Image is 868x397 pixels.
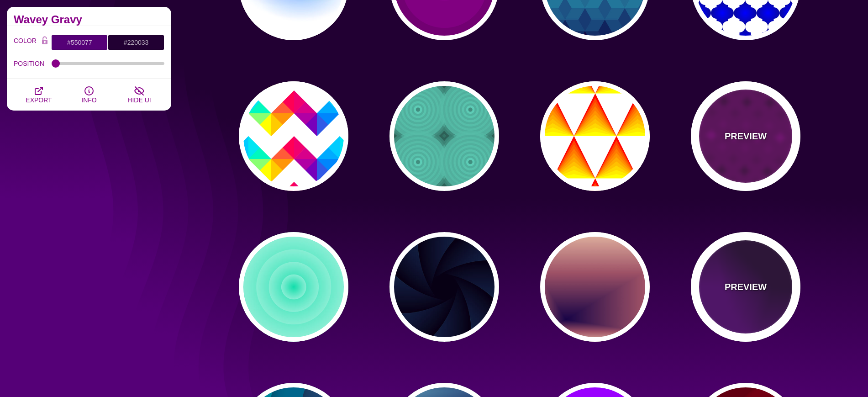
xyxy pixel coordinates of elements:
button: INFO [64,79,114,111]
button: PREVIEWpurple star pattern in shades and tints of purple [691,81,800,191]
button: Color Lock [38,35,52,48]
span: HIDE UI [127,96,151,104]
button: a background gradient cut into a 4-slice pizza where the crust is light yellow fading to a warm p... [540,232,650,342]
button: green layered rings within rings [239,232,348,342]
button: EXPORT [14,79,64,111]
h2: Wavey Gravy [14,16,164,23]
button: yellow orange and red alternating pyramids [540,81,650,191]
button: PREVIEWpurple gradients waves [691,232,800,342]
label: POSITION [14,58,52,69]
button: 3d aperture background [389,232,499,342]
button: HIDE UI [114,79,164,111]
span: EXPORT [26,96,52,104]
label: COLOR [14,35,38,50]
span: INFO [81,96,96,104]
button: green rippling circle pattern [389,81,499,191]
button: rainbow chevron pattern made of colorful triangles [239,81,348,191]
p: PREVIEW [725,280,767,294]
p: PREVIEW [725,129,767,143]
